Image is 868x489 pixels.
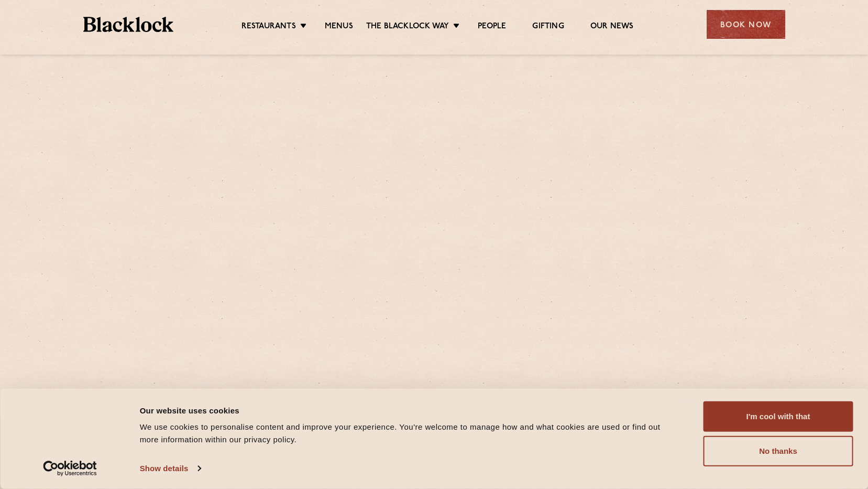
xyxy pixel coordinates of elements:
a: Gifting [532,22,564,33]
button: No thanks [704,436,853,466]
a: Our News [590,22,634,33]
button: I'm cool with that [704,401,853,432]
div: Our website uses cookies [140,404,680,417]
div: Book Now [707,10,785,39]
a: Show details [140,461,201,476]
div: We use cookies to personalise content and improve your experience. You're welcome to manage how a... [140,421,680,446]
a: Usercentrics Cookiebot - opens in a new window [24,461,116,476]
a: The Blacklock Way [366,22,449,33]
a: People [478,22,506,33]
img: BL_Textured_Logo-footer-cropped.svg [83,17,174,32]
a: Menus [325,22,353,33]
a: Restaurants [241,22,296,33]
